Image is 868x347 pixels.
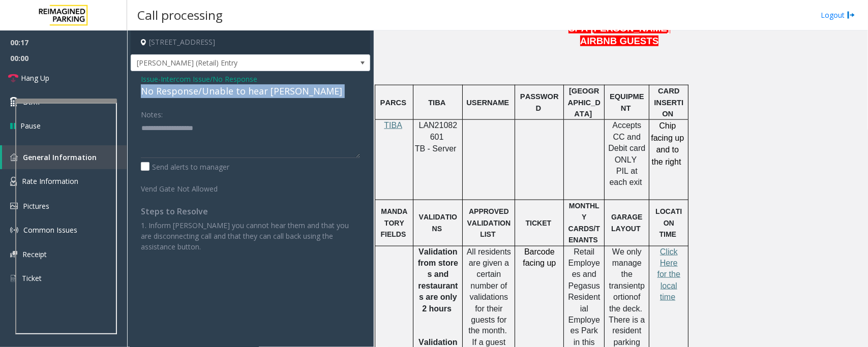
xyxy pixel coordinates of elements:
[847,10,855,20] img: logout
[428,99,445,107] span: TIBA
[131,55,322,71] span: [PERSON_NAME] (Retail) Entry
[821,10,855,20] a: Logout
[141,84,360,98] div: No Response/Unable to hear [PERSON_NAME]
[418,247,458,313] span: Validation from stores and restaurants are only 2 hours
[141,74,158,84] span: Issue
[526,219,552,227] span: TICKET
[10,153,18,161] img: 'icon'
[10,274,17,283] img: 'icon'
[419,213,457,232] span: VALIDATIONS
[611,213,642,232] span: GARAGE LAYOUT
[161,74,257,84] span: Intercom Issue/No Response
[657,247,680,302] span: Click Here for the local time
[568,87,601,118] span: [GEOGRAPHIC_DATA]
[610,92,644,112] span: EQUIPMENT
[419,121,458,141] span: LAN21082601
[141,162,229,172] label: Send alerts to manager
[10,177,17,186] img: 'icon'
[568,202,600,244] span: MONTHLY CARDS/TENANTS
[2,145,127,169] a: General Information
[613,281,645,301] span: portion
[655,207,682,238] span: LOCATION TIME
[10,203,18,209] img: 'icon'
[610,167,642,186] span: PIL at each exit
[466,99,509,107] span: USERNAME
[10,251,17,258] img: 'icon'
[141,207,360,216] h4: Steps to Resolve
[131,30,370,54] h4: [STREET_ADDRESS]
[657,248,680,302] a: Click Here for the local time
[158,74,257,84] span: -
[384,121,402,130] a: TIBA
[380,99,406,107] span: PARCS
[415,144,457,153] span: TB - Server
[138,180,232,194] label: Vend Gate Not Allowed
[609,293,642,312] span: of the deck.
[467,207,511,238] span: APPROVED VALIDATION LIST
[380,207,407,238] span: MANDATORY FIELDS
[520,92,559,112] span: PASSWORD
[580,36,659,46] span: AIRBNB GUESTS
[609,247,642,290] span: We only manage the transient
[10,226,18,234] img: 'icon'
[23,97,40,107] span: Dtmf
[608,121,645,164] span: Accepts CC and Debit card ONLY
[418,338,424,347] span: V
[141,220,360,252] p: 1. Inform [PERSON_NAME] you cannot hear them and that you are disconnecting call and that they ca...
[132,3,228,27] h3: Call processing
[384,121,402,130] span: TIBA
[141,106,163,120] label: Notes:
[654,87,683,118] span: CARD INSERTION
[21,73,49,83] span: Hang Up
[651,121,684,166] span: Chip facing up and to the right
